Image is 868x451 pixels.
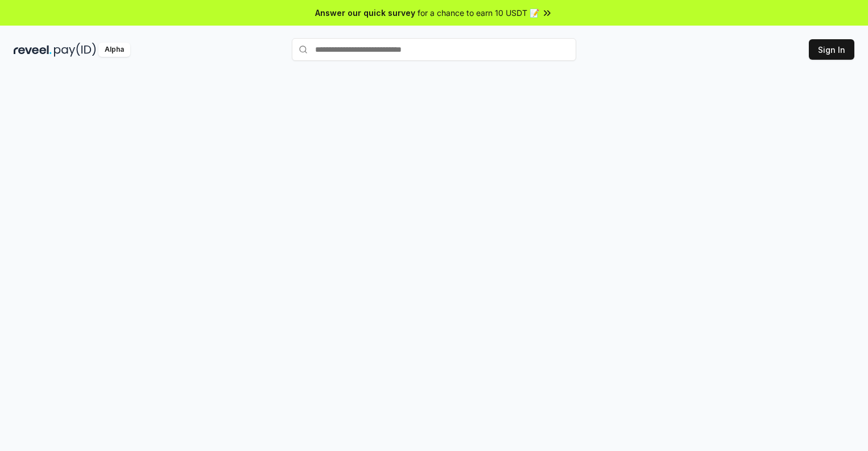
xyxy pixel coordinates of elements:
[315,7,415,19] span: Answer our quick survey
[809,39,854,60] button: Sign In
[14,43,52,57] img: reveel_dark
[418,7,539,19] span: for a chance to earn 10 USDT 📝
[98,43,130,57] div: Alpha
[54,43,96,57] img: pay_id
